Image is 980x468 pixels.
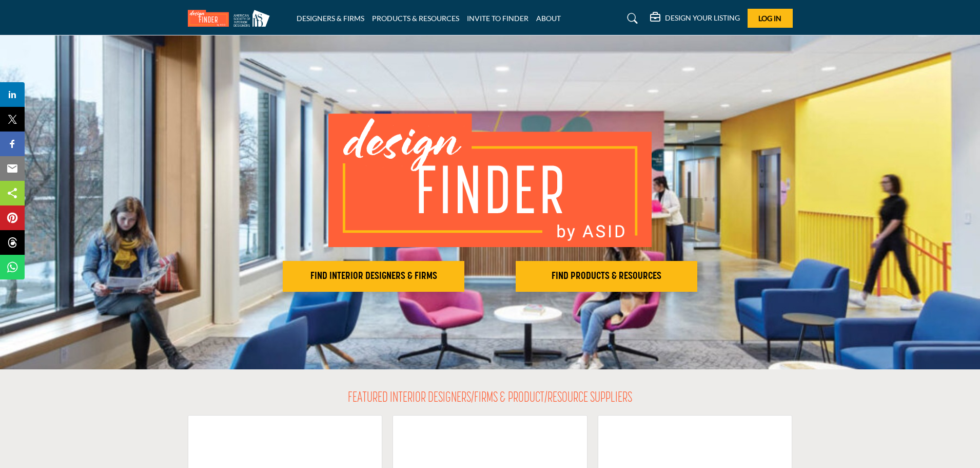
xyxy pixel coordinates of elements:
[348,390,632,407] h2: FEATURED INTERIOR DESIGNERS/FIRMS & PRODUCT/RESOURCE SUPPLIERS
[283,261,464,292] button: FIND INTERIOR DESIGNERS & FIRMS
[519,270,694,283] h2: FIND PRODUCTS & RESOURCES
[467,14,528,23] a: INVITE TO FINDER
[536,14,561,23] a: ABOUT
[665,13,740,23] h5: DESIGN YOUR LISTING
[286,270,461,283] h2: FIND INTERIOR DESIGNERS & FIRMS
[516,261,697,292] button: FIND PRODUCTS & RESOURCES
[297,14,364,23] a: DESIGNERS & FIRMS
[188,10,275,27] img: Site Logo
[328,114,652,247] img: image
[617,10,644,27] a: Search
[372,14,459,23] a: PRODUCTS & RESOURCES
[748,9,793,28] button: Log In
[758,14,781,23] span: Log In
[650,12,740,25] div: DESIGN YOUR LISTING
